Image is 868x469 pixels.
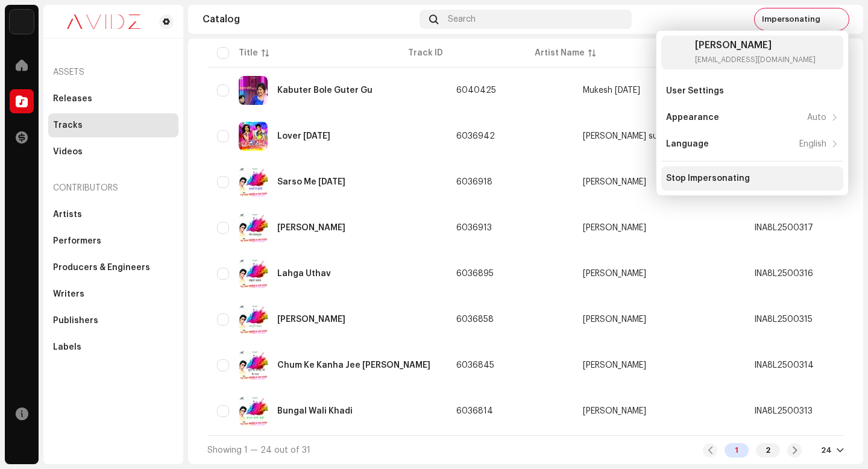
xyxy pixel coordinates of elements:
[456,132,495,140] span: 6036942
[48,256,178,280] re-m-nav-item: Producers & Engineers
[277,407,353,415] div: Bungal Wali Khadi
[239,351,268,380] img: d8db2801-cf02-4f77-86f8-d64bb56b563d
[277,178,345,186] div: Sarso Me Holi
[456,178,492,186] span: 6036918
[277,269,331,278] div: Lahga Uthav
[239,122,268,151] img: d15a689c-249e-423b-8519-a98ba79cf236
[456,361,494,370] span: 6036845
[48,140,178,164] re-m-nav-item: Videos
[456,224,492,232] span: 6036913
[456,407,493,415] span: 6036814
[239,397,268,426] img: 5ea14a79-0ba0-4960-8b45-2b2a36e8d528
[661,105,843,130] re-m-nav-item: Appearance
[239,47,258,59] div: Title
[53,342,81,352] div: Labels
[583,269,646,278] div: [PERSON_NAME]
[53,147,83,157] div: Videos
[821,445,832,455] div: 24
[48,87,178,111] re-m-nav-item: Releases
[203,14,415,24] div: Catalog
[583,178,646,186] div: [PERSON_NAME]
[661,166,843,190] re-m-nav-item: Stop Impersonating
[754,224,813,232] div: INA8L2500317
[10,10,34,34] img: 10d72f0b-d06a-424f-aeaa-9c9f537e57b6
[756,443,780,458] div: 2
[239,259,268,288] img: 3ca1afe3-2860-4177-8a4f-5de03d39aaab
[53,94,92,104] div: Releases
[48,113,178,137] re-m-nav-item: Tracks
[277,224,345,232] div: Mor Balamua
[456,86,496,95] span: 6040425
[53,263,150,272] div: Producers & Engineers
[53,210,82,219] div: Artists
[661,79,843,103] re-m-nav-item: User Settings
[583,269,735,278] span: raju yadav sawriya
[666,40,690,65] img: 3a3d8dd0-afd3-41ae-9194-8e4e70040604
[583,178,735,186] span: raju yadav sawriya
[762,14,820,24] span: Impersonating
[239,213,268,242] img: 9d798aab-f3b4-4b29-9832-1292c503ac1b
[807,113,826,122] div: Auto
[583,407,646,415] div: [PERSON_NAME]
[277,132,330,140] div: Lover Holi
[583,315,646,324] div: [PERSON_NAME]
[48,335,178,359] re-m-nav-item: Labels
[583,86,640,95] div: Mukesh [DATE]
[535,47,585,59] div: Artist Name
[583,361,735,370] span: raju yadav sawriya
[583,315,735,324] span: raju yadav sawriya
[661,132,843,156] re-m-nav-item: Language
[48,174,178,203] re-a-nav-header: Contributors
[666,86,724,96] div: User Settings
[277,361,430,370] div: Chum Ke Kanha Jee Ke Gaal
[754,361,814,370] div: INA8L2500314
[239,305,268,334] img: 7c2295ff-ad03-4d00-8f68-35860d20d89f
[583,132,726,140] div: [PERSON_NAME] sur [PERSON_NAME]
[448,14,476,24] span: Search
[48,309,178,333] re-m-nav-item: Publishers
[48,58,178,87] re-a-nav-header: Assets
[239,168,268,197] img: ea39c2ab-e2c0-4369-8454-548d2b9cd510
[48,203,178,227] re-m-nav-item: Artists
[207,446,310,455] span: Showing 1 — 24 out of 31
[583,132,735,140] span: dheeraj sur sager
[583,86,735,95] span: Mukesh raja
[277,86,373,95] div: Kabuter Bole Guter Gu
[754,407,813,415] div: INA8L2500313
[583,224,646,232] div: [PERSON_NAME]
[583,224,735,232] span: raju yadav sawriya
[666,174,750,183] div: Stop Impersonating
[239,76,268,105] img: 61ee2c58-7cd4-4823-a6fd-a3560cc8074c
[725,443,749,458] div: 1
[754,315,813,324] div: INA8L2500315
[583,407,735,415] span: raju yadav sawriya
[754,269,813,278] div: INA8L2500316
[456,315,494,324] span: 6036858
[53,316,98,326] div: Publishers
[53,121,83,130] div: Tracks
[53,289,84,299] div: Writers
[53,14,154,29] img: 0c631eef-60b6-411a-a233-6856366a70de
[277,315,345,324] div: Faguni Bayar
[456,269,494,278] span: 6036895
[695,55,816,65] div: [EMAIL_ADDRESS][DOMAIN_NAME]
[799,139,826,149] div: English
[48,282,178,306] re-m-nav-item: Writers
[695,40,816,50] div: [PERSON_NAME]
[828,10,847,29] img: 3a3d8dd0-afd3-41ae-9194-8e4e70040604
[583,361,646,370] div: [PERSON_NAME]
[666,139,709,149] div: Language
[48,229,178,253] re-m-nav-item: Performers
[666,113,719,122] div: Appearance
[53,236,101,246] div: Performers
